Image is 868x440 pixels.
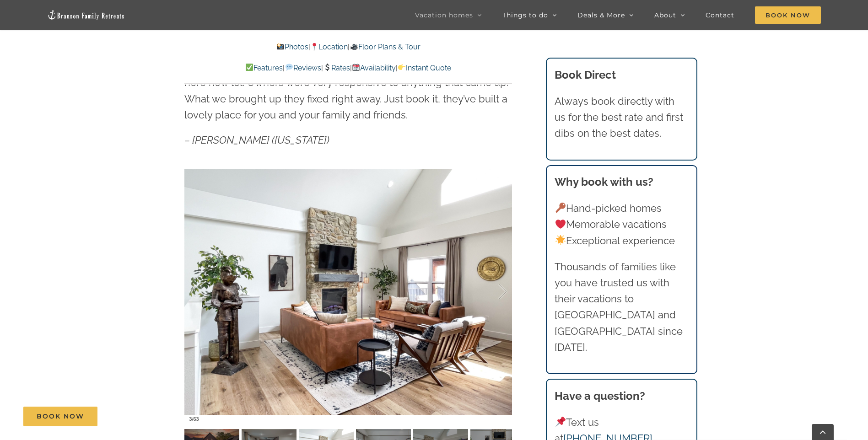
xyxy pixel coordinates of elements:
[755,6,821,24] span: Book Now
[555,259,688,355] p: Thousands of families like you have trusted us with their vacations to [GEOGRAPHIC_DATA] and [GEO...
[323,64,350,72] a: Rates
[184,59,512,123] p: A very clean home. Beautiful area. We want to find a vacation home here now lol. Owners were very...
[502,12,548,18] span: Things to do
[555,235,566,245] img: 🌟
[654,12,676,18] span: About
[310,43,348,51] a: Location
[352,64,396,72] a: Availability
[311,43,318,50] img: 📍
[350,43,358,50] img: 🎥
[706,12,734,18] span: Contact
[350,43,420,51] a: Floor Plans & Tour
[184,62,512,74] p: | | | |
[555,203,566,213] img: 🔑
[555,93,688,142] p: Always book directly with us for the best rate and first dibs on the best dates.
[37,413,84,420] span: Book Now
[352,64,360,71] img: 📆
[286,64,293,71] img: 💬
[555,389,645,402] strong: Have a question?
[577,12,625,18] span: Deals & More
[555,174,688,190] h3: Why book with us?
[555,200,688,249] p: Hand-picked homes Memorable vacations Exceptional experience
[285,64,321,72] a: Reviews
[415,12,473,18] span: Vacation homes
[398,64,405,71] img: 👉
[277,43,284,50] img: 📸
[323,64,331,71] img: 💲
[246,64,253,71] img: ✅
[555,68,616,81] b: Book Direct
[245,64,283,72] a: Features
[184,134,329,146] em: – [PERSON_NAME] ([US_STATE])
[23,407,97,426] a: Book Now
[398,64,451,72] a: Instant Quote
[47,10,125,20] img: Branson Family Retreats Logo
[276,43,308,51] a: Photos
[184,41,512,53] p: | |
[555,219,566,229] img: ❤️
